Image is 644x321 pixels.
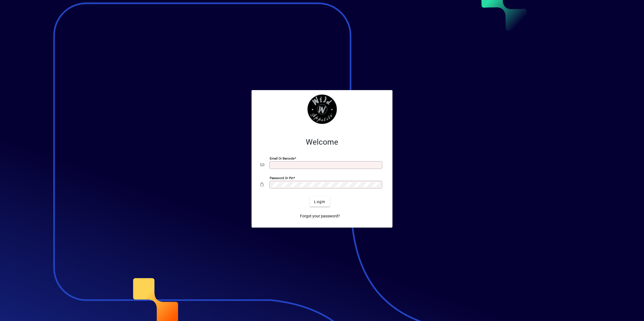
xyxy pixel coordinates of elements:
span: Login [314,199,325,205]
button: Login [310,197,330,207]
mat-label: Password or Pin [270,176,293,180]
a: Forgot your password? [298,211,342,221]
mat-label: Email or Barcode [270,157,294,160]
h2: Welcome [260,137,384,147]
span: Forgot your password? [300,213,340,219]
